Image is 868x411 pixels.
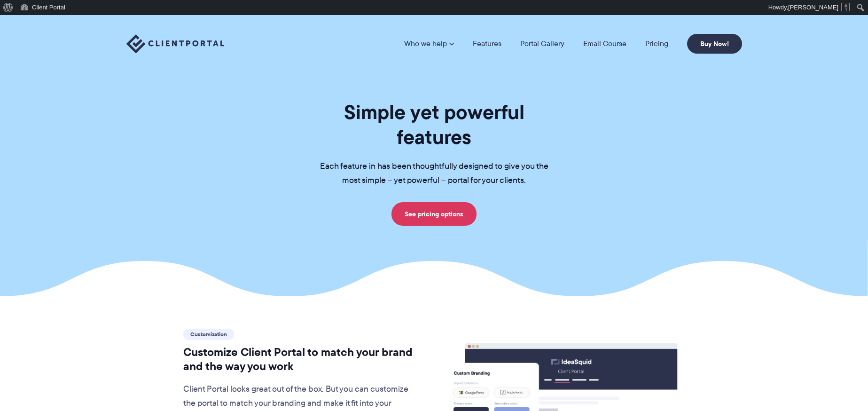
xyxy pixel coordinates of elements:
a: Buy Now! [687,34,742,54]
a: See pricing options [391,202,477,226]
a: Email Course [583,40,626,47]
span: Customization [183,329,234,340]
a: Portal Gallery [520,40,564,47]
h2: Customize Client Portal to match your brand and the way you work [183,345,421,373]
span: [PERSON_NAME] [788,4,838,11]
a: Features [473,40,501,47]
a: Pricing [645,40,668,47]
p: Each feature in has been thoughtfully designed to give you the most simple – yet powerful – porta... [305,159,563,188]
a: Who we help [404,40,454,47]
h1: Simple yet powerful features [305,100,563,150]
